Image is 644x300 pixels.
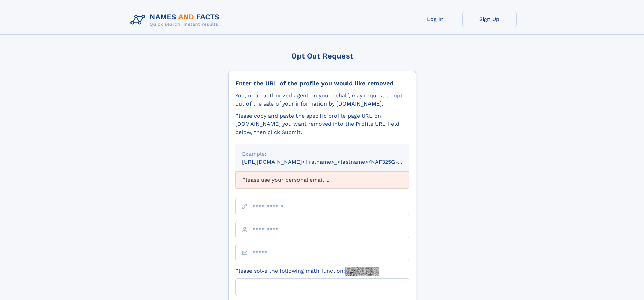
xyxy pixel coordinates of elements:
div: Example: [242,150,402,158]
img: Logo Names and Facts [128,11,225,29]
label: Please solve the following math function: [235,267,379,276]
a: Log In [408,11,462,27]
div: You, or an authorized agent on your behalf, may request to opt-out of the sale of your informatio... [235,92,409,108]
small: [URL][DOMAIN_NAME]<firstname>_<lastname>/NAF325G-xxxxxxxx [242,159,422,165]
div: Enter the URL of the profile you would like removed [235,79,409,87]
div: Please copy and paste the specific profile page URL on [DOMAIN_NAME] you want removed into the Pr... [235,112,409,136]
a: Sign Up [462,11,517,27]
div: Please use your personal email ... [235,171,409,188]
div: Opt Out Request [228,52,416,60]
